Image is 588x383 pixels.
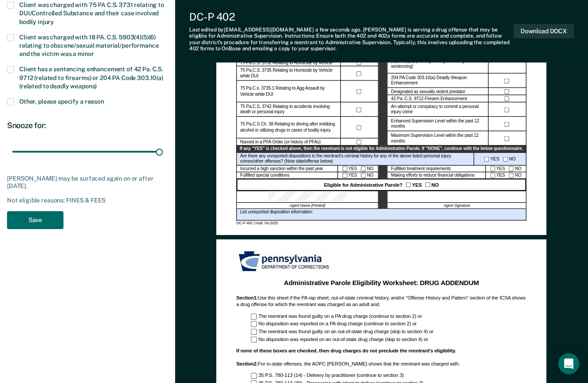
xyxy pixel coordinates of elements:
div: YES NO [474,153,526,166]
div: Snooze for: [7,121,168,130]
label: 204 PA Code 303.10(a) Deadly Weapon Enhancement [391,75,485,87]
img: PDOC Logo [236,250,334,274]
label: 75 Pa.C.S. 3742 Relating to accidents involving death or personal injury [240,104,337,115]
b: Section 1 : [236,295,258,301]
button: Save [7,211,63,229]
div: YES NO [486,166,527,173]
div: Not eligible reasons: FINES & FEES [7,197,168,204]
div: The reentrant was found guilty on an out-of-state drug charge (skip to section 4) or [251,329,526,335]
label: An attempt or conspiracy to commit a personal injury crime [391,104,485,115]
div: List unreported disposition information: [236,209,527,221]
span: a few seconds ago [315,27,360,33]
div: Making efforts to reduce financial obligations [387,172,486,179]
div: The reentrant was found guilty on a PA drug charge (continue to section 2) or [251,313,526,320]
div: Agent Name (Printed) [236,203,379,209]
div: Are there any unreported dispositions in the reentrant's criminal history for any of the above li... [236,153,474,166]
div: Fulfilled treatment requirements [387,166,486,173]
b: Section 2 : [236,361,258,366]
div: 35 P.S. 780-113 (14) - Delivery by practitioner (continue to section 3) [251,373,526,380]
span: Client was charged with 75 PA C.S. 3731 relating to DUI/Controlled Substance and their case invol... [19,1,164,25]
div: YES NO [338,166,379,173]
div: Last edited by [EMAIL_ADDRESS][DOMAIN_NAME] . [PERSON_NAME] is serving a drug offense that may be... [189,27,514,52]
label: 75 Pa.C.S. 3735 Relating to Homicide by Vehicle while DUI [240,68,337,80]
div: Incurred a high sanction within the past year [236,166,338,173]
div: Administrative Parole Eligibility Worksheet: DRUG ADDENDUM [241,279,522,288]
div: Agent Signature [387,203,527,209]
label: 75 Pa.C.S. 3732 Relating to Homicide by Vehicle [240,60,333,66]
div: Use this sheet if the PA rap sheet, out-of-state criminal history, and/or "Offense History and Pa... [236,295,527,308]
div: For in-state offenses, the AOPC [PERSON_NAME] shows that the reentrant was charged with: [236,361,527,367]
label: Named in a PFA Order (or history of PFAs) [240,139,321,145]
span: Client was charged with 18 PA. C.S. 5903(4)(5)(6) relating to obscene/sexual material/performance... [19,34,158,57]
div: Eligible for Administrative Parole? YES NO [236,179,527,191]
div: Open Intercom Messenger [558,353,579,374]
label: Maximum Supervision Level within the past 12 months [391,133,485,144]
button: Download DOCX [514,24,574,38]
span: Other, please specify a reason [19,98,104,105]
label: 75 Pa.C.s. 3735.1 Relating to Agg Assault by Vehicle while DUI [240,86,337,97]
div: No disposition was reported on an out-of-state drug charge (skip to section 4) or [251,337,526,343]
div: YES NO [338,172,379,179]
div: Fulfilled special conditions [236,172,338,179]
span: Client has a sentencing enhancement of 42 Pa. C.S. 9712 (related to firearms) or 204 PA Code 303.... [19,66,163,89]
label: 75 Pa.C.S Ch. 38 Relating to driving after imbibing alcohol or utilizing drugs in cases of bodily... [240,122,337,133]
div: DC-P 402 | rvsd. 04.2025 [236,221,527,226]
div: No disposition was reported on a PA drug charge (continue to section 2) or [251,321,526,328]
div: DC-P 402 [189,10,514,23]
div: [PERSON_NAME] may be surfaced again on or after [DATE]. [7,175,168,190]
div: If none of these boxes are checked, then drug charges do not preclude the reentrant's eligibility. [236,348,527,355]
label: 42 Pa. C.S. 9712 Firearm Enhancement [391,96,467,102]
label: Designated as sexually violent predator [391,89,465,94]
label: Enhanced Supervision Level within the past 12 months [391,118,485,130]
div: YES NO [486,172,527,179]
div: If any "YES" is checked above, then the reentrant is not eligible for Administrative Parole. If "... [236,146,527,153]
